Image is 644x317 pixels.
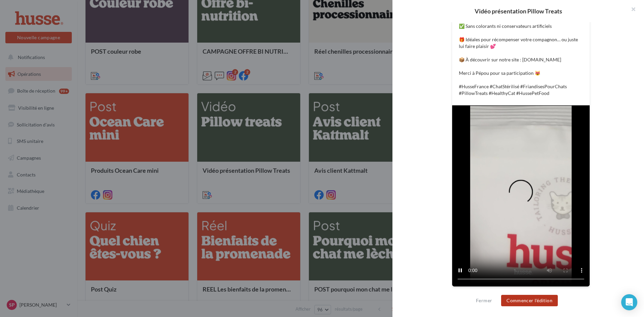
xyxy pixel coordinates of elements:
[621,294,637,310] div: Open Intercom Messenger
[473,297,495,305] button: Fermer
[501,295,558,306] button: Commencer l'édition
[452,287,590,296] div: La prévisualisation est non-contractuelle
[403,8,633,14] div: Vidéo présentation Pillow Treats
